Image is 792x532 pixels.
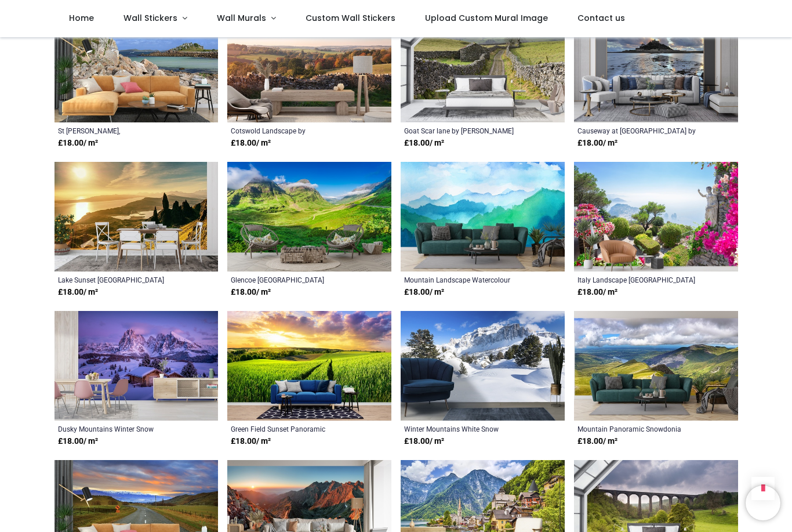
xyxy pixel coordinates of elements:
a: Winter Mountains White Snow Wallpaper [404,424,530,433]
span: Upload Custom Mural Image [425,12,548,24]
img: St Agnes, Isles of Scilly Wall Mural by Andrew Roland [55,12,219,122]
iframe: Brevo live chat [746,486,780,520]
a: Goat Scar lane by [PERSON_NAME] [404,126,530,135]
a: Italy Landscape [GEOGRAPHIC_DATA] Wallpaper [577,275,703,284]
a: Mountain Panoramic Snowdonia Landscape Wallpaper [577,424,703,433]
span: Custom Wall Stickers [306,12,395,24]
strong: £ 18.00 / m² [577,436,617,447]
a: St [PERSON_NAME], [GEOGRAPHIC_DATA] by [PERSON_NAME] [58,126,184,135]
strong: £ 18.00 / m² [58,287,98,298]
span: Wall Stickers [123,12,177,24]
img: Goat Scar lane Wall Mural by Andrew Ray [401,12,565,122]
img: Green Field Sunset Panoramic Wall Mural Wallpaper [227,311,391,421]
strong: £ 18.00 / m² [231,436,271,447]
img: Winter Mountains White Snow Wall Mural Wallpaper [401,311,565,421]
img: Glencoe Sunrise Scotland Highlands Wall Mural Wallpaper [227,162,391,272]
strong: £ 18.00 / m² [231,287,271,298]
a: Causeway at [GEOGRAPHIC_DATA] by [PERSON_NAME] [577,126,703,135]
strong: £ 18.00 / m² [58,137,98,149]
img: Cotswold Landscape Wall Mural by Andrew Roland [227,12,391,122]
strong: £ 18.00 / m² [577,137,617,149]
img: Mountain Landscape Watercolour Wall Mural Wallpaper [401,162,565,272]
a: Lake Sunset [GEOGRAPHIC_DATA] Landscape Wallpaper [58,275,184,284]
strong: £ 18.00 / m² [231,137,271,149]
a: Green Field Sunset Panoramic Wallpaper [231,424,357,433]
strong: £ 18.00 / m² [404,287,444,298]
a: Dusky Mountains Winter Snow Wallpaper [58,424,184,433]
a: Mountain Landscape Watercolour Wallpaper [404,275,530,284]
img: Italy Landscape Capri Island Wall Mural Wallpaper [574,162,738,272]
span: Wall Murals [217,12,266,24]
img: Dusky Mountains Winter Snow Wall Mural Wallpaper [55,311,219,421]
span: Contact us [577,12,625,24]
a: Glencoe [GEOGRAPHIC_DATA] [GEOGRAPHIC_DATA] Highlands Wallpaper [231,275,357,284]
img: Mountain Panoramic Snowdonia Landscape Wall Mural Wallpaper [574,311,738,421]
strong: £ 18.00 / m² [404,137,444,149]
strong: £ 18.00 / m² [58,436,98,447]
a: Cotswold Landscape by [PERSON_NAME] [231,126,357,135]
img: Lake Sunset Scotland Landscape Wall Mural Wallpaper [55,162,219,272]
strong: £ 18.00 / m² [404,436,444,447]
strong: £ 18.00 / m² [577,287,617,298]
img: Causeway at Sunset Wall Mural by Andrew Ray [574,12,738,122]
span: Home [69,12,94,24]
